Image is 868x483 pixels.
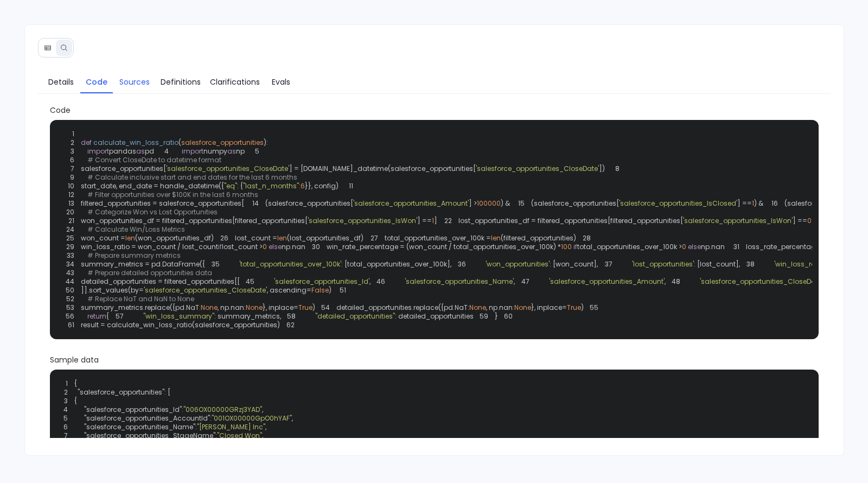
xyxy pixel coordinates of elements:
span: 4 [154,147,175,156]
span: "salesforce_opportunities" [78,388,164,397]
span: 15 [510,199,531,208]
span: 4 [53,405,74,414]
span: import [182,147,203,156]
span: { [106,312,109,321]
span: ) & [754,199,763,208]
span: "last_n_months" [243,181,299,190]
span: 'salesforce_opportunities_IsWon' [308,216,417,225]
span: summary_metrics.replace({pd.NaT: [81,303,201,312]
span: 'salesforce_opportunities_CloseDate' [700,277,823,286]
span: : [lost_count], [694,259,740,269]
span: { [74,379,77,388]
span: 2 [60,138,81,147]
span: None [246,303,263,312]
span: detailed_opportunities.replace({pd.NaT: [336,303,469,312]
span: , np.nan: [486,303,514,312]
span: 28 [576,234,597,243]
span: import [87,147,109,156]
span: ) [581,303,584,312]
span: , [514,277,515,286]
span: 34 [60,260,81,269]
span: "salesforce_opportunities_StageName" [84,431,215,440]
span: None [469,303,486,312]
span: 3 [60,147,81,156]
span: 27 [363,234,385,243]
span: 59 [474,312,495,321]
span: # Prepare detailed opportunities data [87,268,212,277]
span: 60 [498,312,519,321]
span: 37 [598,260,619,269]
span: 1 [432,216,434,225]
span: pd [145,147,154,156]
span: "salesforce_opportunities_AccountId" [84,414,210,423]
span: "salesforce_opportunities_Name" [84,423,195,431]
span: 62 [280,321,301,329]
span: (salesforce_opportunities[ [265,199,353,208]
span: 45 [240,277,261,286]
span: # Calculate inclusive start and end dates for the last 6 months [87,173,297,182]
span: ): [264,138,268,147]
span: return [87,312,106,321]
span: , np.nan: [218,303,246,312]
span: , [369,277,371,286]
span: 33 [60,251,81,260]
span: 100000 [477,199,501,208]
span: Definitions [161,76,201,88]
span: 9 [60,173,81,182]
span: win_loss_ratio = won_count / lost_count [81,242,218,251]
span: 0 [807,216,812,225]
span: False [311,285,329,295]
span: 48 [666,277,687,286]
span: 'won_opportunities' [486,259,550,269]
span: np.nan [282,242,305,251]
span: 53 [60,303,81,312]
span: , ascending= [267,285,311,295]
span: : detailed_opportunities [395,312,474,321]
span: 1 [53,379,74,388]
span: { [53,397,815,405]
span: Evals [272,76,290,88]
span: if [573,242,577,251]
span: : [182,405,183,414]
span: ] [434,216,437,225]
span: total_opportunities_over_100k > [577,242,682,251]
span: # Calculate Win/Loss Metrics [87,225,185,234]
span: : [210,414,212,423]
span: won_opportunities_df = filtered_opportunities[filtered_opportunities[ [81,216,308,225]
span: "Closed Won" [217,431,262,440]
span: if [218,242,222,251]
span: Code [50,105,819,116]
span: 58 [281,312,302,321]
span: 25 [60,234,81,243]
span: "eq" [224,181,237,190]
span: : [ [164,388,170,397]
span: }, inplace= [531,303,567,312]
span: 51 [331,286,353,295]
span: 2 [53,388,74,397]
span: (lost_opportunities_df) [287,233,363,243]
span: 14 [244,199,265,208]
span: # Categorize Won vs Lost Opportunities [87,207,218,217]
span: "detailed_opportunities" [315,312,395,321]
span: ) [329,285,331,295]
span: "001OX00000GpO0hYAF" [212,414,292,423]
span: ] [812,216,815,225]
span: 31 [725,243,746,251]
span: 43 [60,269,81,277]
span: ] = [DOMAIN_NAME]_datetime(salesforce_opportunities[ [289,164,476,173]
span: 38 [740,260,761,269]
span: start_date, end_date = handle_datetime({ [81,181,224,190]
span: won_count = [81,233,125,243]
span: 30 [305,243,327,251]
span: 3 [53,397,74,405]
span: 47 [515,277,536,286]
span: len [125,233,135,243]
span: ( [178,138,181,147]
span: # Filter opportunities over $100K in the last 6 months [87,190,258,199]
span: 0 [682,242,686,251]
span: numpy [203,147,227,156]
span: , [262,431,263,440]
span: 20 [60,208,81,217]
span: , [665,277,666,286]
span: # Prepare summary metrics [87,251,181,260]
